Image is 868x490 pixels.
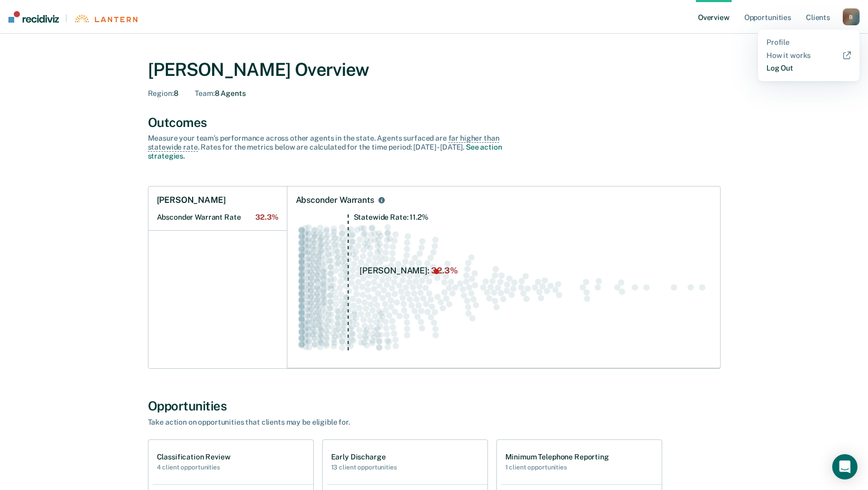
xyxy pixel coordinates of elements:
[8,11,137,23] a: |
[148,59,721,81] div: [PERSON_NAME] Overview
[148,89,174,97] span: Region :
[148,115,721,130] div: Outcomes
[8,11,59,23] img: Recidiviz
[255,213,278,222] span: 32.3%
[195,89,245,98] div: 8 Agents
[148,143,502,160] a: See action strategies.
[376,195,387,205] button: Absconder Warrants
[353,213,428,221] tspan: Statewide Rate: 11.2%
[331,453,397,462] h1: Early Discharge
[843,8,860,25] button: B
[59,14,74,23] span: |
[296,214,712,360] div: Swarm plot of all absconder warrant rates in the state for ALL caseloads, highlighting values of ...
[157,453,231,462] h1: Classification Review
[157,213,278,222] h2: Absconder Warrant Rate
[832,454,857,479] div: Open Intercom Messenger
[148,187,287,231] a: [PERSON_NAME]Absconder Warrant Rate32.3%
[157,195,226,205] h1: [PERSON_NAME]
[766,38,851,47] a: Profile
[148,398,721,414] div: Opportunities
[148,134,500,152] span: far higher than statewide rate
[195,89,214,97] span: Team :
[766,64,851,73] a: Log Out
[505,453,609,462] h1: Minimum Telephone Reporting
[766,51,851,60] a: How it works
[148,418,516,427] div: Take action on opportunities that clients may be eligible for.
[74,15,137,23] img: Lantern
[505,464,609,471] h2: 1 client opportunities
[157,464,231,471] h2: 4 client opportunities
[148,134,516,160] div: Measure your team’s performance across other agent s in the state. Agent s surfaced are . Rates f...
[296,195,374,205] div: Absconder Warrants
[148,89,178,98] div: 8
[331,464,397,471] h2: 13 client opportunities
